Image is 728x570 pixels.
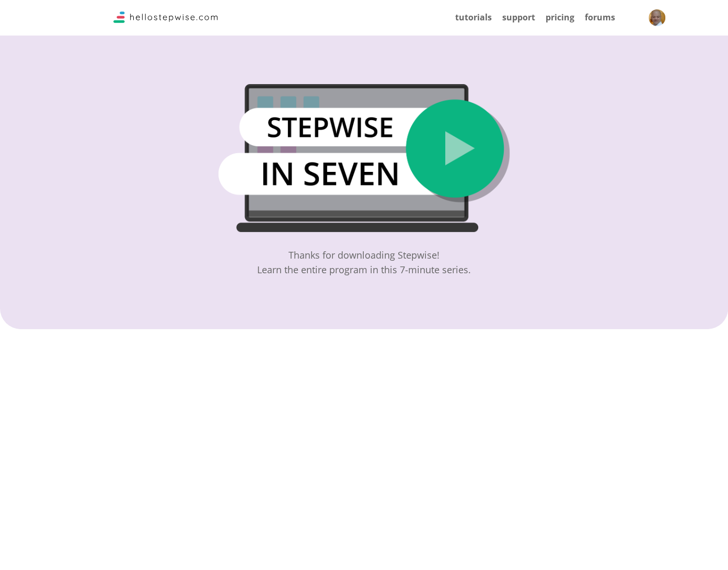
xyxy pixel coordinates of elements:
[585,11,615,23] a: forums
[257,248,471,277] div: Thanks for downloading Stepwise! Learn the entire program in this 7-minute series.
[644,5,670,31] button: User Avatar
[113,14,218,26] a: Stepwise
[502,11,535,23] a: support
[113,11,218,23] img: Logo
[218,84,510,232] img: thumbnailGuid1
[649,9,665,26] img: User Avatar
[546,11,574,23] a: pricing
[455,11,492,23] a: tutorials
